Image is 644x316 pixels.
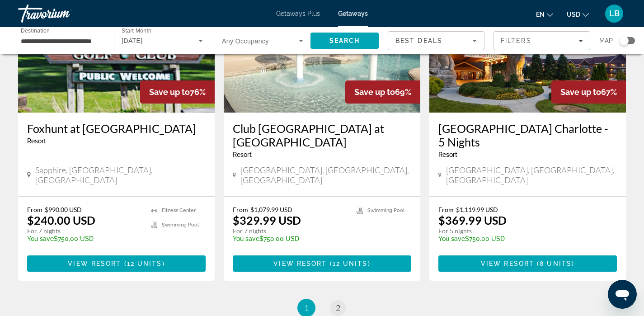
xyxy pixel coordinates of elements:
p: For 7 nights [233,227,348,235]
span: ( ) [121,260,165,267]
div: 67% [551,80,626,104]
span: ( ) [327,260,370,267]
span: Swimming Pool [367,208,404,213]
div: 76% [140,80,215,104]
span: Swimming Pool [162,222,199,228]
button: Filters [494,31,590,50]
button: View Resort(12 units) [233,255,411,272]
p: For 5 nights [438,227,608,235]
button: Search [310,33,379,49]
span: 12 units [127,260,162,267]
span: Filters [501,37,531,44]
span: View Resort [68,260,121,267]
span: USD [567,11,580,18]
p: $369.99 USD [438,213,507,227]
span: You save [27,235,54,242]
span: [GEOGRAPHIC_DATA], [GEOGRAPHIC_DATA], [GEOGRAPHIC_DATA] [240,165,411,185]
span: Save up to [354,87,395,97]
p: $750.00 USD [233,235,348,242]
span: Save up to [560,87,601,97]
p: $329.99 USD [233,213,301,227]
span: Sapphire, [GEOGRAPHIC_DATA], [GEOGRAPHIC_DATA] [35,165,206,185]
iframe: Button to launch messaging window [608,280,637,309]
span: [DATE] [122,37,143,44]
span: Resort [438,151,457,158]
p: $750.00 USD [27,235,142,242]
span: $1,119.99 USD [456,206,498,213]
span: Any Occupancy [222,38,269,45]
span: Start Month [122,28,151,34]
span: Save up to [149,87,190,97]
span: Resort [233,151,252,158]
span: 1 [304,303,309,313]
button: Change language [536,8,553,21]
a: Club [GEOGRAPHIC_DATA] at [GEOGRAPHIC_DATA] [233,122,411,149]
span: View Resort [273,260,327,267]
span: Resort [27,137,46,145]
mat-select: Sort by [395,35,477,46]
a: [GEOGRAPHIC_DATA] Charlotte - 5 Nights [438,122,617,149]
a: Travorium [18,2,108,25]
span: 8 units [540,260,572,267]
span: Best Deals [395,37,442,44]
span: $990.00 USD [45,206,82,213]
p: For 7 nights [27,227,142,235]
p: $240.00 USD [27,213,95,227]
span: View Resort [481,260,534,267]
a: Foxhunt at [GEOGRAPHIC_DATA] [27,122,206,135]
button: Change currency [567,8,589,21]
span: Destination [21,28,50,33]
span: You save [233,235,259,242]
div: 69% [345,80,420,104]
span: [GEOGRAPHIC_DATA], [GEOGRAPHIC_DATA], [GEOGRAPHIC_DATA] [446,165,617,185]
a: Getaways [338,10,368,17]
span: From [438,206,454,213]
button: View Resort(12 units) [27,255,206,272]
span: 12 units [333,260,368,267]
span: en [536,11,545,18]
span: ( ) [534,260,574,267]
p: $750.00 USD [438,235,608,242]
span: $1,079.99 USD [250,206,292,213]
span: LB [609,9,620,18]
span: From [27,206,42,213]
span: 2 [336,303,340,313]
button: User Menu [602,4,626,23]
a: Getaways Plus [276,10,320,17]
span: Map [599,34,613,47]
span: From [233,206,248,213]
span: Fitness Center [162,208,196,213]
button: View Resort(8 units) [438,255,617,272]
span: Search [329,37,360,44]
span: You save [438,235,465,242]
input: Select destination [21,36,102,47]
